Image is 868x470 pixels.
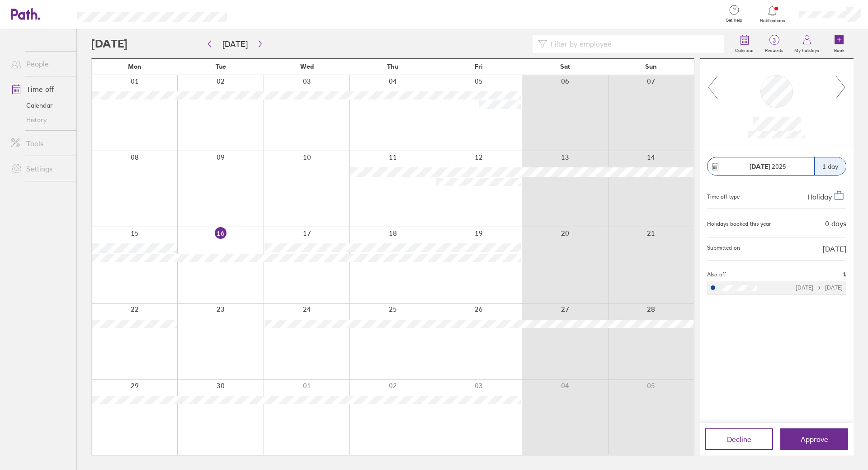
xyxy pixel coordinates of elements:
[707,190,740,201] div: Time off type
[730,45,759,53] label: Calendar
[759,37,789,44] span: 3
[823,245,846,253] span: [DATE]
[730,29,759,58] a: Calendar
[758,5,787,24] a: Notifications
[707,245,740,253] span: Submitted on
[4,80,76,98] a: Time off
[705,428,773,450] button: Decline
[814,157,846,175] div: 1 day
[4,134,76,152] a: Tools
[560,63,570,70] span: Sat
[807,192,832,201] span: Holiday
[750,162,770,171] strong: [DATE]
[475,63,483,70] span: Fri
[4,55,76,73] a: People
[759,45,789,53] label: Requests
[645,63,657,70] span: Sun
[825,29,854,58] a: Book
[758,18,787,24] span: Notifications
[801,435,828,443] span: Approve
[707,221,771,227] div: Holidays booked this year
[547,35,719,52] input: Filter by employee
[789,29,825,58] a: My holidays
[4,160,76,178] a: Settings
[759,29,789,58] a: 3Requests
[750,163,786,170] span: 2025
[128,63,142,70] span: Mon
[796,285,843,291] div: [DATE] [DATE]
[4,98,76,113] a: Calendar
[216,63,226,70] span: Tue
[4,113,76,127] a: History
[727,435,751,443] span: Decline
[825,219,846,228] div: 0 days
[719,18,749,23] span: Get help
[789,45,825,53] label: My holidays
[829,45,850,53] label: Book
[707,271,726,278] span: Also off
[215,37,255,52] button: [DATE]
[300,63,314,70] span: Wed
[387,63,398,70] span: Thu
[843,271,846,278] span: 1
[780,428,848,450] button: Approve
